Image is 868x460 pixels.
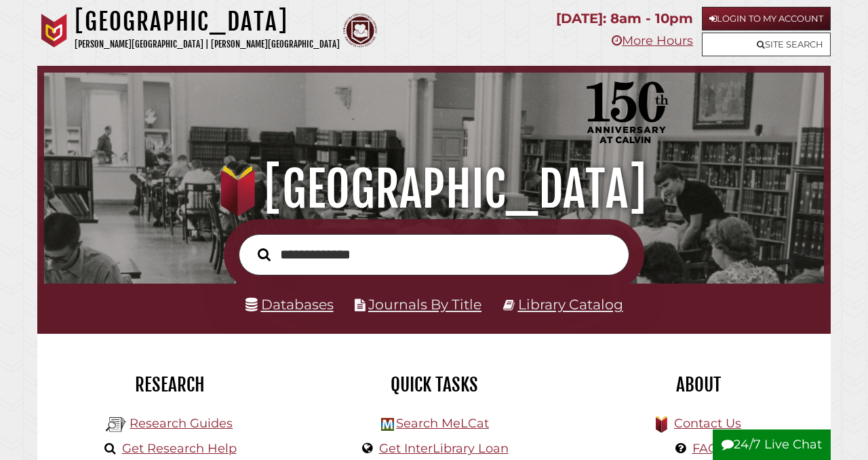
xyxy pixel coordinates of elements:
h1: [GEOGRAPHIC_DATA] [57,159,811,219]
a: Databases [245,296,334,313]
a: Login to My Account [702,7,831,31]
h1: [GEOGRAPHIC_DATA] [75,7,340,37]
img: Hekman Library Logo [381,418,394,431]
a: Research Guides [130,416,233,431]
a: Journals By Title [368,296,481,313]
a: Get InterLibrary Loan [379,441,509,456]
p: [PERSON_NAME][GEOGRAPHIC_DATA] | [PERSON_NAME][GEOGRAPHIC_DATA] [75,37,340,52]
a: Search MeLCat [396,416,489,431]
i: Search [258,248,271,261]
img: Hekman Library Logo [106,415,126,435]
a: Site Search [702,33,831,56]
img: Calvin Theological Seminary [343,14,377,47]
h2: About [576,373,821,396]
a: Contact Us [674,416,741,431]
h2: Quick Tasks [312,373,556,396]
button: Search [251,244,277,264]
a: More Hours [612,33,693,48]
a: Library Catalog [518,296,623,313]
a: FAQs [692,441,724,456]
img: Calvin University [37,14,71,47]
h2: Research [47,373,292,396]
a: Get Research Help [122,441,237,456]
p: [DATE]: 8am - 10pm [556,7,693,31]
